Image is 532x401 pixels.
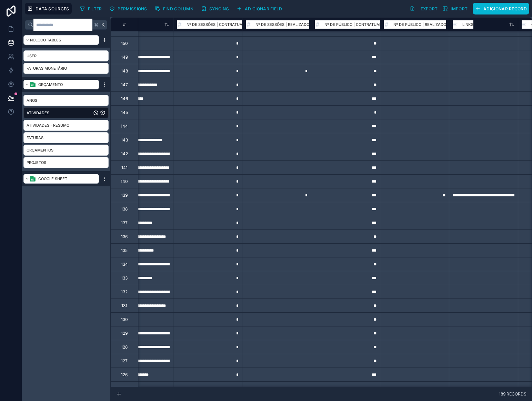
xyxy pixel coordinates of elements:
div: 140 [121,179,128,184]
div: 148 [121,68,128,74]
div: 136 [121,234,128,239]
div: 126 [121,372,128,378]
span: Permissions [118,6,147,11]
div: # [116,22,133,27]
span: Nº DE SESSÕES | CONTRATUALIZADO [187,21,256,28]
span: Export [421,6,438,11]
div: 149 [121,55,128,60]
div: 144 [121,124,128,129]
div: 150 [121,41,128,46]
div: 130 [121,317,128,322]
span: Nº DE PÚBLICO | CONTRATUALIZADO [324,21,393,28]
span: K [101,22,106,27]
div: 141 [121,165,128,170]
div: 147 [121,82,128,88]
a: Syncing [199,3,234,14]
div: 138 [121,206,128,212]
span: LINKS [462,21,473,28]
button: Import [440,3,470,14]
button: Find column [152,3,196,14]
a: Permissions [107,3,152,14]
span: Adicionar record [483,6,527,11]
div: 134 [121,262,128,267]
button: Export [407,3,440,14]
div: 128 [121,344,128,350]
button: Adicionar field [234,3,285,14]
span: Import [451,6,468,11]
div: 125 [121,386,128,391]
span: 189 records [499,392,526,396]
div: 131 [121,303,127,309]
button: Data Sources [25,3,72,14]
div: 135 [121,248,128,253]
span: Syncing [209,6,229,11]
div: 133 [121,275,128,281]
button: Filter [77,3,104,14]
div: 127 [121,358,128,364]
span: Adicionar field [245,6,282,11]
span: Data Sources [36,6,69,11]
button: Adicionar record [473,3,529,14]
div: 146 [121,96,128,101]
div: 129 [121,331,128,336]
span: Nº DE PÚBLICO | REALIZADO [393,21,446,28]
div: 143 [121,137,128,143]
span: Filter [88,6,102,11]
span: Find column [163,6,193,11]
button: Permissions [107,3,149,14]
div: 137 [121,220,128,226]
div: 132 [121,289,128,295]
a: Adicionar record [470,3,529,14]
button: Syncing [199,3,231,14]
span: Nº DE SESSÕES | REALIZADO [255,21,309,28]
div: 139 [121,193,128,198]
div: 145 [121,110,128,115]
div: 142 [121,151,128,157]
